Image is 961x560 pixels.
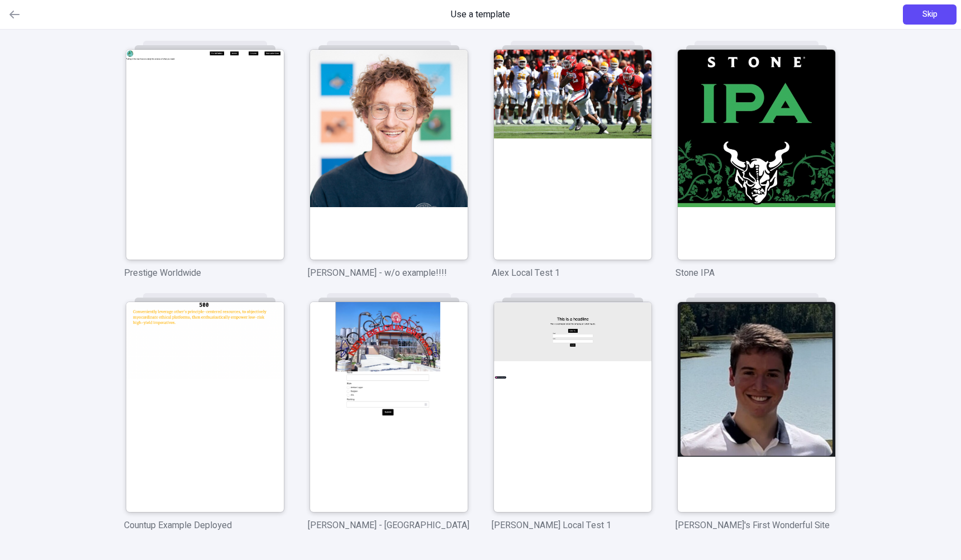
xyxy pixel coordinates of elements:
p: [PERSON_NAME]'s First Wonderful Site [675,519,837,532]
p: [PERSON_NAME] - w/o example!!!! [308,266,469,280]
p: [PERSON_NAME] Local Test 1 [492,519,653,532]
p: Countup Example Deployed [124,519,286,532]
button: Skip [903,4,957,25]
p: Prestige Worldwide [124,266,286,280]
p: [PERSON_NAME] - [GEOGRAPHIC_DATA] [308,519,469,532]
p: Stone IPA [675,266,837,280]
span: Use a template [451,8,510,21]
p: Alex Local Test 1 [492,266,653,280]
span: Skip [922,8,938,21]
